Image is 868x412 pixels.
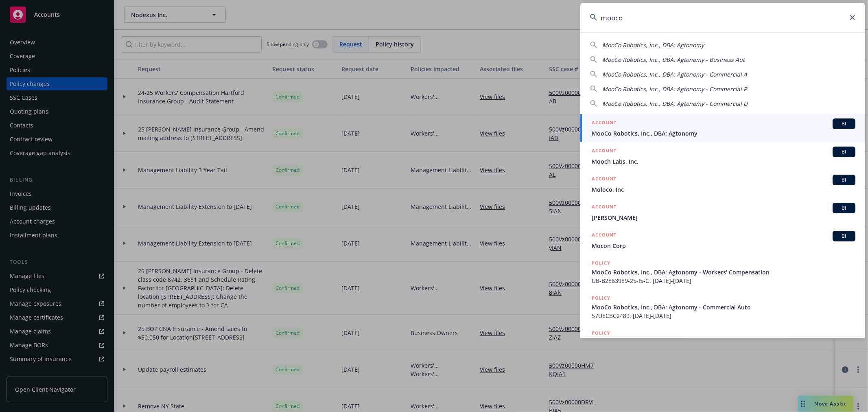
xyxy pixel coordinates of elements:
[602,85,747,93] span: MooCo Robotics, Inc., DBA: Agtonomy - Commercial P
[592,118,617,128] h5: ACCOUNT
[592,231,617,241] h5: ACCOUNT
[836,120,852,127] span: BI
[836,148,852,156] span: BI
[592,259,610,267] h5: POLICY
[592,294,610,302] h5: POLICY
[602,70,747,78] span: MooCo Robotics, Inc., DBA: Agtonomy - Commercial A
[580,254,865,289] a: POLICYMooCo Robotics, Inc., DBA: Agtonomy - Workers' CompensationUB-B2863989-25-I5-G, [DATE]-[DATE]
[836,204,852,212] span: BI
[580,114,865,142] a: ACCOUNTBIMooCo Robotics, Inc., DBA: Agtonomy
[602,100,748,107] span: MooCo Robotics, Inc., DBA: Agtonomy - Commercial U
[592,276,855,285] span: UB-B2863989-25-I5-G, [DATE]-[DATE]
[580,289,865,324] a: POLICYMooCo Robotics, Inc., DBA: Agtonomy - Commercial Auto57UECBC2489, [DATE]-[DATE]
[592,338,855,346] span: MooCo Robotics, Inc., DBA: Agtonomy - Commercial Package
[592,311,855,320] span: 57UECBC2489, [DATE]-[DATE]
[592,147,617,156] h5: ACCOUNT
[592,268,855,276] span: MooCo Robotics, Inc., DBA: Agtonomy - Workers' Compensation
[602,41,704,49] span: MooCo Robotics, Inc., DBA: Agtonomy
[592,213,855,222] span: [PERSON_NAME]
[592,175,617,184] h5: ACCOUNT
[580,142,865,170] a: ACCOUNTBIMooch Labs, Inc.
[836,232,852,240] span: BI
[592,303,855,311] span: MooCo Robotics, Inc., DBA: Agtonomy - Commercial Auto
[592,329,610,337] h5: POLICY
[580,324,865,359] a: POLICYMooCo Robotics, Inc., DBA: Agtonomy - Commercial Package
[592,157,855,166] span: Mooch Labs, Inc.
[580,3,865,32] input: Search...
[592,203,617,213] h5: ACCOUNT
[592,129,855,138] span: MooCo Robotics, Inc., DBA: Agtonomy
[592,241,855,250] span: Mocon Corp
[592,185,855,194] span: Moloco, Inc
[836,176,852,184] span: BI
[580,198,865,226] a: ACCOUNTBI[PERSON_NAME]
[580,170,865,198] a: ACCOUNTBIMoloco, Inc
[602,56,745,64] span: MooCo Robotics, Inc., DBA: Agtonomy - Business Aut
[580,226,865,254] a: ACCOUNTBIMocon Corp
